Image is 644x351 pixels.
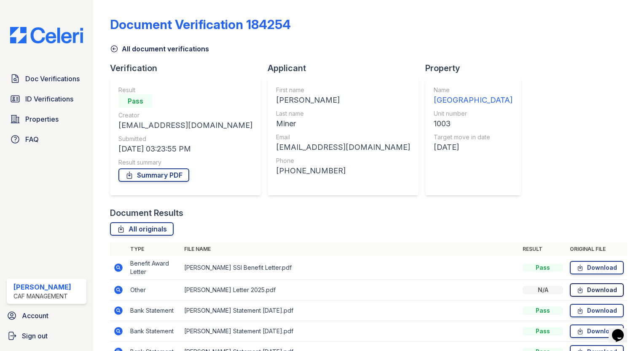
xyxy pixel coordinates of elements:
div: Creator [118,111,252,120]
iframe: chat widget [609,317,636,343]
a: Name [GEOGRAPHIC_DATA] [434,86,513,106]
div: Name [434,86,513,94]
div: Document Results [110,207,183,219]
div: Phone [276,157,410,165]
th: Result [519,242,566,256]
td: Bank Statement [127,321,181,342]
div: Pass [118,94,152,108]
a: All document verifications [110,44,209,54]
div: 1003 [434,118,513,130]
div: [DATE] 03:23:55 PM [118,143,252,155]
div: [PHONE_NUMBER] [276,165,410,177]
td: Other [127,280,181,300]
div: Property [425,62,528,74]
a: All originals [110,222,174,236]
a: Download [570,283,624,297]
div: Miner [276,118,410,130]
td: [PERSON_NAME] SSI Benefit Letter.pdf [181,256,519,280]
a: Account [3,307,90,324]
div: [DATE] [434,141,513,153]
span: ID Verifications [25,94,73,104]
a: Sign out [3,327,90,344]
div: Submitted [118,135,252,143]
div: Last name [276,109,410,118]
td: Bank Statement [127,300,181,321]
a: Summary PDF [118,168,189,182]
td: [PERSON_NAME] Statement [DATE].pdf [181,300,519,321]
div: [EMAIL_ADDRESS][DOMAIN_NAME] [276,141,410,153]
div: Unit number [434,109,513,118]
div: N/A [523,286,563,294]
div: Result [118,86,252,94]
div: Pass [523,327,563,335]
td: [PERSON_NAME] Letter 2025.pdf [181,280,519,300]
a: ID Verifications [7,90,86,107]
div: First name [276,86,410,94]
a: Download [570,304,624,317]
a: Download [570,324,624,338]
span: FAQ [25,134,39,144]
a: Properties [7,111,86,128]
a: Download [570,261,624,274]
div: [EMAIL_ADDRESS][DOMAIN_NAME] [118,120,252,131]
th: Original file [566,242,627,256]
div: Verification [110,62,268,74]
div: Document Verification 184254 [110,17,291,32]
img: CE_Logo_Blue-a8612792a0a2168367f1c8372b55b34899dd931a85d93a1a3d3e32e68fde9ad4.png [3,27,90,43]
div: Result summary [118,158,252,167]
div: Email [276,133,410,141]
div: Applicant [268,62,425,74]
div: CAF Management [13,292,71,300]
div: Target move in date [434,133,513,141]
td: Benefit Award Letter [127,256,181,280]
a: Doc Verifications [7,70,86,87]
span: Properties [25,114,59,124]
div: Pass [523,306,563,315]
div: [GEOGRAPHIC_DATA] [434,94,513,106]
div: Pass [523,263,563,272]
th: File name [181,242,519,256]
th: Type [127,242,181,256]
span: Doc Verifications [25,74,80,84]
span: Account [22,311,48,321]
span: Sign out [22,331,48,341]
div: [PERSON_NAME] [13,282,71,292]
a: FAQ [7,131,86,148]
div: [PERSON_NAME] [276,94,410,106]
td: [PERSON_NAME] Statement [DATE].pdf [181,321,519,342]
